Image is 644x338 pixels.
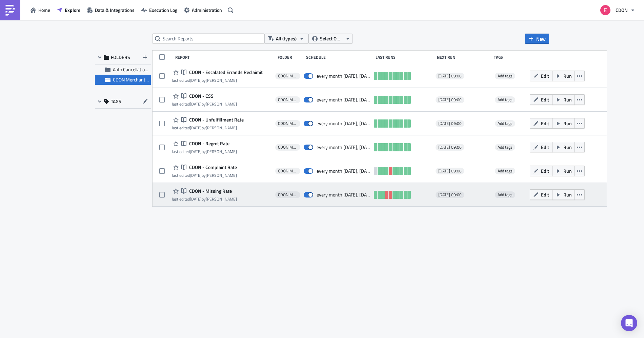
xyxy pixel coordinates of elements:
[192,6,222,14] span: Administration
[495,168,515,174] span: Add tags
[278,192,298,198] span: CDON Merchant Communication
[596,3,639,18] button: CDON
[438,192,462,198] span: [DATE] 09:00
[175,55,275,60] div: Report
[187,164,237,170] span: CDON - Complaint Rate
[530,71,552,81] button: Edit
[530,118,552,129] button: Edit
[437,55,491,60] div: Next Run
[190,172,202,179] time: 2025-05-27T12:48:45Z
[278,168,298,174] span: CDON Merchant Communication
[494,55,527,60] div: Tags
[495,191,515,198] span: Add tags
[552,118,575,129] button: Run
[530,166,552,176] button: Edit
[65,6,80,14] span: Explore
[495,73,515,79] span: Add tags
[187,69,263,75] span: CDON - Escalated Errands Reclaimit
[498,191,512,198] span: Add tags
[187,93,214,99] span: CDON - CSS
[536,35,546,42] span: New
[172,173,237,178] div: last edited by [PERSON_NAME]
[113,66,168,73] span: Auto Cancellation Reminder
[530,142,552,152] button: Edit
[621,315,637,331] div: Open Intercom Messenger
[111,54,130,60] span: FOLDERS
[172,125,244,130] div: last edited by [PERSON_NAME]
[438,73,462,79] span: [DATE] 09:00
[172,196,237,202] div: last edited by [PERSON_NAME]
[552,189,575,200] button: Run
[438,97,462,102] span: [DATE] 09:00
[317,168,370,174] div: every month on Monday, Tuesday, Wednesday, Thursday, Friday, Saturday, Sunday
[54,5,84,15] button: Explore
[563,120,572,127] span: Run
[495,96,515,103] span: Add tags
[563,72,572,79] span: Run
[187,140,229,147] span: CDON - Regret Rate
[181,5,225,15] button: Administration
[190,148,202,155] time: 2025-05-27T12:49:05Z
[187,188,232,194] span: CDON - Missing Rate
[317,73,370,79] div: every month on Monday, Tuesday, Wednesday, Thursday, Friday, Saturday, Sunday
[172,149,237,154] div: last edited by [PERSON_NAME]
[438,121,462,126] span: [DATE] 09:00
[190,77,202,83] time: 2025-06-10T08:33:26Z
[563,191,572,198] span: Run
[149,6,177,14] span: Execution Log
[317,97,370,103] div: every month on Monday, Tuesday, Wednesday, Thursday, Friday, Saturday, Sunday
[498,73,512,79] span: Add tags
[113,76,178,83] span: CDON Merchant Communication
[498,96,512,103] span: Add tags
[498,144,512,150] span: Add tags
[111,98,121,105] span: TAGS
[278,121,298,126] span: CDON Merchant Communication
[27,5,54,15] button: Home
[541,96,549,103] span: Edit
[525,34,549,44] button: New
[616,6,628,14] span: CDON
[541,167,549,174] span: Edit
[317,192,370,198] div: every month on Monday, Tuesday, Wednesday, Thursday, Friday, Saturday, Sunday
[530,94,552,105] button: Edit
[541,144,549,151] span: Edit
[172,101,237,107] div: last edited by [PERSON_NAME]
[278,55,302,60] div: Folder
[552,94,575,105] button: Run
[278,97,298,102] span: CDON Merchant Communication
[495,144,515,151] span: Add tags
[563,144,572,151] span: Run
[552,71,575,81] button: Run
[278,145,298,150] span: CDON Merchant Communication
[190,125,202,131] time: 2025-05-27T12:49:54Z
[376,55,434,60] div: Last Runs
[495,120,515,127] span: Add tags
[153,34,264,44] input: Search Reports
[563,96,572,103] span: Run
[438,168,462,174] span: [DATE] 09:00
[38,6,50,14] span: Home
[317,144,370,150] div: every month on Monday, Tuesday, Wednesday, Thursday, Friday, Saturday, Sunday
[138,5,181,15] button: Execution Log
[530,189,552,200] button: Edit
[264,34,308,44] button: All (types)
[498,120,512,127] span: Add tags
[5,5,16,16] img: PushMetrics
[438,145,462,150] span: [DATE] 09:00
[541,191,549,198] span: Edit
[276,35,297,42] span: All (types)
[563,167,572,174] span: Run
[172,78,263,83] div: last edited by [PERSON_NAME]
[541,120,549,127] span: Edit
[552,142,575,152] button: Run
[278,73,298,79] span: CDON Merchant Communication
[541,72,549,79] span: Edit
[95,6,135,14] span: Data & Integrations
[190,196,202,202] time: 2025-05-27T12:40:28Z
[84,5,138,15] button: Data & Integrations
